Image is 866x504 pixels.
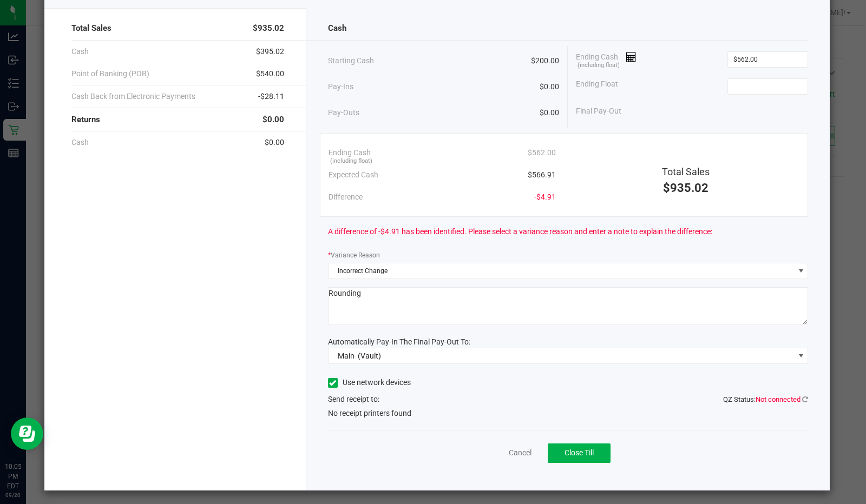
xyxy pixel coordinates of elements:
[576,105,621,117] span: Final Pay-Out
[528,147,556,158] span: $562.00
[329,147,371,158] span: Ending Cash
[565,448,594,457] span: Close Till
[328,395,379,403] span: Send receipt to:
[329,169,378,181] span: Expected Cash
[723,395,808,403] span: QZ Status:
[71,108,284,131] div: Returns
[328,55,374,67] span: Starting Cash
[756,395,801,403] span: Not connected
[531,55,559,67] span: $200.00
[548,443,611,463] button: Close Till
[328,81,353,92] span: Pay-Ins
[265,137,284,148] span: $0.00
[540,107,559,118] span: $0.00
[71,91,195,102] span: Cash Back from Electronic Payments
[329,191,363,203] span: Difference
[71,22,111,35] span: Total Sales
[578,61,620,70] span: (including float)
[71,68,149,79] span: Point of Banking (POB)
[576,78,618,95] span: Ending Float
[328,337,470,346] span: Automatically Pay-In The Final Pay-Out To:
[253,22,284,35] span: $935.02
[330,157,372,166] span: (including float)
[329,263,795,278] span: Incorrect Change
[528,169,556,181] span: $566.91
[534,191,556,203] span: -$4.91
[662,166,710,177] span: Total Sales
[509,447,532,459] a: Cancel
[338,352,355,360] span: Main
[328,250,380,260] label: Variance Reason
[256,68,284,79] span: $540.00
[263,114,284,126] span: $0.00
[71,137,89,148] span: Cash
[328,408,411,419] span: No receipt printers found
[71,46,89,57] span: Cash
[328,22,346,35] span: Cash
[256,46,284,57] span: $395.02
[328,226,712,237] span: A difference of -$4.91 has been identified. Please select a variance reason and enter a note to e...
[576,51,637,68] span: Ending Cash
[328,107,359,118] span: Pay-Outs
[11,417,43,450] iframe: Resource center
[540,81,559,92] span: $0.00
[663,181,708,195] span: $935.02
[258,91,284,102] span: -$28.11
[358,352,381,360] span: (Vault)
[328,377,411,388] label: Use network devices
